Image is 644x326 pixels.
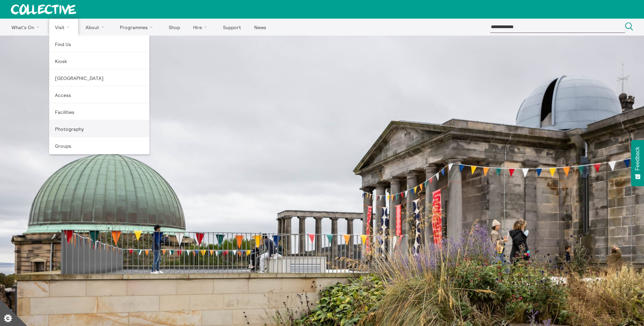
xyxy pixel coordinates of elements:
a: About [79,19,113,36]
a: Kiosk [49,53,149,69]
a: Visit [49,19,78,36]
a: [GEOGRAPHIC_DATA] [49,69,149,86]
a: Support [217,19,247,36]
a: Access [49,86,149,103]
span: Feedback [634,147,641,170]
a: Programmes [114,19,162,36]
a: Facilities [49,103,149,120]
button: Feedback - Show survey [631,140,644,186]
a: Hire [187,19,216,36]
a: Groups [49,137,149,154]
a: News [248,19,272,36]
a: Shop [163,19,186,36]
a: Photography [49,120,149,137]
a: What's On [5,19,48,36]
a: Find Us [49,36,149,53]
